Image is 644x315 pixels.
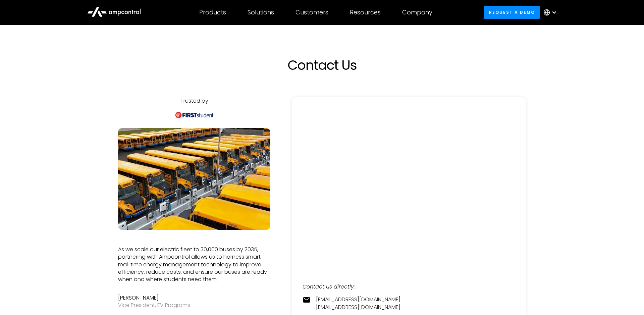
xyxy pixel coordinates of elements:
div: Contact us directly: [303,283,515,291]
a: Request a demo [484,6,540,18]
div: Products [199,9,226,16]
a: [EMAIL_ADDRESS][DOMAIN_NAME] [316,296,400,303]
div: Resources [350,9,381,16]
a: [EMAIL_ADDRESS][DOMAIN_NAME] [316,304,400,311]
div: Customers [296,9,328,16]
div: Solutions [248,9,274,16]
div: Company [402,9,432,16]
h1: Contact Us [174,57,470,73]
iframe: Form 0 [303,108,515,256]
